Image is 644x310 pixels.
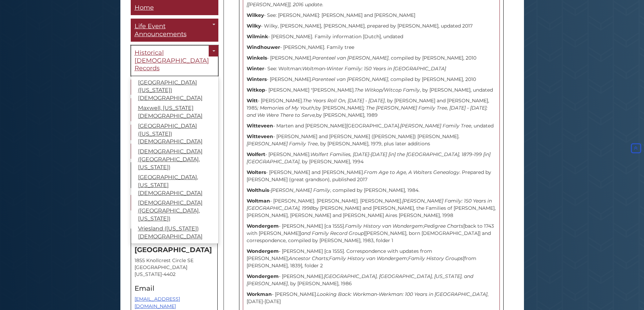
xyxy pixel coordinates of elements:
strong: Wondergem [247,223,279,229]
i: Pedigree Charts [424,223,463,229]
a: [GEOGRAPHIC_DATA], [US_STATE] [DEMOGRAPHIC_DATA] [131,173,218,198]
strong: Winkels [247,55,267,61]
strong: Witteveen [247,123,273,129]
strong: Wilkey [247,12,264,18]
span: Life Event Announcements [135,23,187,38]
p: - [PERSON_NAME]. , by [PERSON_NAME], 1994 [247,151,496,165]
strong: Witt [247,97,258,104]
strong: Wilky [247,23,261,29]
i: [PERSON_NAME] Family: 150 Years in [GEOGRAPHIC_DATA], [247,198,492,211]
i: [PERSON_NAME] Family Tree [247,141,318,147]
i: Parenteel van [PERSON_NAME] [312,55,388,61]
span: Home [135,4,154,11]
i: From Age to Age, A Wolters Genealogy [364,169,459,175]
strong: Wondergem [247,248,279,254]
i: Ancestor Charts; [289,255,329,261]
p: - [PERSON_NAME]. , by [PERSON_NAME], 1986 [247,273,496,287]
p: - [PERSON_NAME]. Family tree [247,44,496,51]
a: [EMAIL_ADDRESS][DOMAIN_NAME] [135,296,180,309]
i: The Witkop/Witcop Family [355,87,420,93]
p: - [PERSON_NAME] [ca 1555]. Correspondence with updates from [PERSON_NAME]; ; [from [PERSON_NAME],... [247,248,496,269]
strong: Wolfert [247,151,265,157]
p: - [PERSON_NAME]. Family information [Dutch], undated [247,33,496,40]
i: ; Memories of My Youth, [257,105,315,111]
i: Parenteel van [PERSON_NAME] [312,76,388,82]
strong: Workman [247,291,272,297]
strong: Wolthuis [247,187,269,193]
a: [DEMOGRAPHIC_DATA] ([GEOGRAPHIC_DATA], [US_STATE]) [131,198,218,224]
p: - [PERSON_NAME] and [PERSON_NAME] ([PERSON_NAME]) [PERSON_NAME]. , by [PERSON_NAME], 1979, plus l... [247,133,496,147]
i: Woltman-Winter Family: 150 Years in [GEOGRAPHIC_DATA] [302,65,446,72]
strong: Winter [247,65,264,72]
a: Vriesland ([US_STATE]) [DEMOGRAPHIC_DATA] [131,224,218,242]
i: Family History van Wondergem [345,223,423,229]
p: - [PERSON_NAME] and [PERSON_NAME]. . Prepared by [PERSON_NAME] (great grandson), published 2017 [247,169,496,183]
i: ; The [PERSON_NAME] Family Tree, [DATE] - [DATE]; and We Were There to Serve, [247,105,487,118]
address: 1855 Knollcrest Circle SE [GEOGRAPHIC_DATA][US_STATE]-4402 [135,257,214,278]
i: Wolfert Families, [DATE]-[DATE] [in] the [GEOGRAPHIC_DATA], 1879-199 [in] [GEOGRAPHIC_DATA] [247,151,491,165]
a: Historical [DEMOGRAPHIC_DATA] Records [131,45,218,76]
p: - , compiled by [PERSON_NAME], 1984. [247,187,496,194]
p: - Marten and [PERSON_NAME][GEOGRAPHIC_DATA]. , undated [247,122,496,130]
p: - [PERSON_NAME]. , compiled by [PERSON_NAME], 2010 [247,76,496,83]
strong: Windhouwer [247,44,280,50]
a: Maxwell, [US_STATE] [DEMOGRAPHIC_DATA] [131,104,218,122]
h4: Email [135,285,214,292]
span: Historical [DEMOGRAPHIC_DATA] Records [135,49,209,72]
i: The Years Roll On, [DATE] - [DATE] [303,97,385,104]
strong: [GEOGRAPHIC_DATA] [135,246,212,254]
a: [GEOGRAPHIC_DATA] ([US_STATE]) [DEMOGRAPHIC_DATA] [131,78,218,104]
i: Family History van Wondergem [329,255,407,261]
p: - [PERSON_NAME] [ca 1555]. ; [back to 1743 with [PERSON_NAME]] [[PERSON_NAME], born [DEMOGRAPHIC_... [247,223,496,244]
strong: Wondergem [247,273,279,279]
p: - [PERSON_NAME] "[PERSON_NAME]. , by [PERSON_NAME], undated [247,86,496,94]
p: - [PERSON_NAME]. [PERSON_NAME]. [PERSON_NAME]. by [PERSON_NAME] and [PERSON_NAME], the Families o... [247,197,496,219]
i: [PERSON_NAME] Family Tree [400,123,471,129]
strong: Wilmink [247,33,268,40]
a: [DEMOGRAPHIC_DATA] ([GEOGRAPHIC_DATA], [US_STATE]) [131,147,218,173]
i: and Family Record Group [301,230,364,236]
i: 1998 [302,205,313,211]
i: Family History Groups [408,255,463,261]
a: Back to Top [630,145,642,151]
i: Looking Back: Workman-Werkman: 100 Years in [GEOGRAPHIC_DATA] [317,291,487,297]
strong: Woltman [247,198,270,204]
strong: Witteveen [247,133,273,139]
strong: Witkop [247,87,265,93]
p: - Wilky, [PERSON_NAME], [PERSON_NAME], prepared by [PERSON_NAME], updated 2017 [247,22,496,30]
p: - [PERSON_NAME]. , by [PERSON_NAME] and [PERSON_NAME], 1985 by [PERSON_NAME] by [PERSON_NAME], 1989 [247,97,496,119]
p: - [PERSON_NAME]. , compiled by [PERSON_NAME], 2010 [247,54,496,62]
a: [GEOGRAPHIC_DATA] ([US_STATE]) [DEMOGRAPHIC_DATA] [131,121,218,147]
a: Life Event Announcements [131,19,218,42]
p: - See: Woltman: [247,65,496,72]
strong: Winters [247,76,267,82]
i: [PERSON_NAME] Family [271,187,330,193]
p: - [PERSON_NAME]. , [DATE]-[DATE] [247,291,496,305]
p: - See: [PERSON_NAME]: [PERSON_NAME] and [PERSON_NAME] [247,12,496,19]
i: [GEOGRAPHIC_DATA], [GEOGRAPHIC_DATA], [US_STATE], and [PERSON_NAME] [247,273,473,287]
strong: Wolters [247,169,266,175]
